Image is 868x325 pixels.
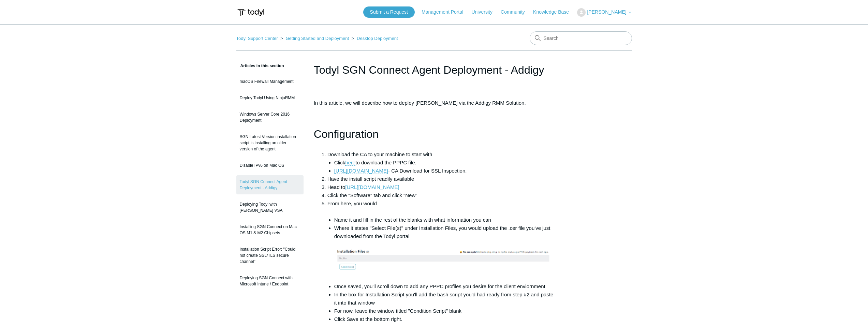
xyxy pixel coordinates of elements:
li: Desktop Deployment [350,36,398,41]
li: Download the CA to your machine to start with [327,150,555,175]
a: Getting Started and Deployment [285,36,349,41]
a: Deploy Todyl Using NinjaRMM [236,91,304,104]
p: In this article, we will describe how to deploy [PERSON_NAME] via the Addigy RMM Solution. [314,99,555,107]
a: Knowledge Base [533,9,576,16]
a: Management Portal [422,9,470,16]
a: Community [501,9,532,16]
a: Todyl SGN Connect Agent Deployment - Addigy [236,175,304,194]
a: here [345,160,355,166]
a: [URL][DOMAIN_NAME] [334,168,388,174]
input: Search [530,31,632,45]
a: Deploying SGN Connect with Microsoft Intune / Endpoint [236,271,304,291]
a: Disable IPv6 on Mac OS [236,159,304,172]
h1: Configuration [314,125,555,143]
a: [URL][DOMAIN_NAME] [345,184,399,190]
li: Todyl Support Center [236,36,279,41]
li: In the box for Installation Script you'll add the bash script you'd had ready from step #2 and pa... [334,291,555,307]
li: Click the "Software" tab and click "New" [327,191,555,200]
img: Todyl Support Center Help Center home page [236,6,265,19]
a: Todyl Support Center [236,36,278,41]
a: Windows Server Core 2016 Deployment [236,108,304,127]
h1: Todyl SGN Connect Agent Deployment - Addigy [314,62,555,78]
span: Articles in this section [236,63,284,68]
li: Getting Started and Deployment [279,36,350,41]
a: Submit a Request [363,6,415,18]
li: Click to download the PPPC file. [334,159,555,167]
li: Name it and fill in the rest of the blanks with what information you can [334,216,555,224]
a: SGN Latest Version installation script is installing an older version of the agent [236,130,304,156]
li: For now, leave the window titled "Condition Script" blank [334,307,555,315]
span: [PERSON_NAME] [587,9,626,15]
a: Installing SGN Connect on Mac OS M1 & M2 Chipsets [236,220,304,239]
a: Deploying Todyl with [PERSON_NAME] VSA [236,198,304,217]
a: Installation Script Error: "Could not create SSL/TLS secure channel" [236,243,304,268]
li: Once saved, you'll scroll down to add any PPPC profiles you desire for the client enviornment [334,282,555,291]
li: Have the install script readily available [327,175,555,183]
li: Head to [327,183,555,191]
a: macOS Firewall Management [236,75,304,88]
li: - CA Download for SSL Inspection. [334,167,555,175]
button: [PERSON_NAME] [577,8,632,17]
li: Where it states "Select File(s)" under Installation Files, you would upload the .cer file you've ... [334,224,555,282]
a: Desktop Deployment [357,36,398,41]
a: University [471,9,499,16]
